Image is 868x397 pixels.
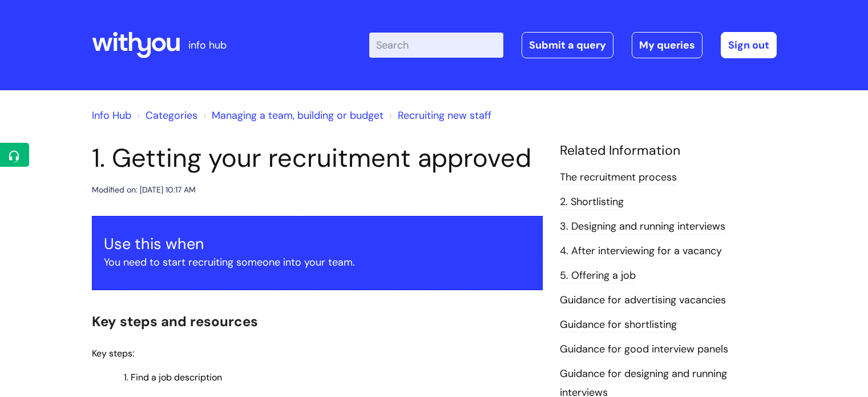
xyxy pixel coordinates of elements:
[131,371,222,383] span: Find a job description
[560,143,777,159] h4: Related Information
[134,106,197,125] li: Solution home
[92,143,543,174] h1: 1. Getting your recruitment approved
[92,312,258,330] span: Key steps and resources
[560,170,677,185] a: The recruitment process
[104,235,531,253] h3: Use this when
[632,32,703,58] a: My queries
[560,195,624,210] a: 2. Shortlisting
[104,253,531,271] p: You need to start recruiting someone into your team.
[92,347,134,359] span: Key steps:
[721,32,777,58] a: Sign out
[560,268,636,283] a: 5. Offering a job
[398,109,491,122] a: Recruiting new staff
[386,106,491,125] li: Recruiting new staff
[560,342,728,357] a: Guidance for good interview panels
[560,293,726,308] a: Guidance for advertising vacancies
[560,219,725,234] a: 3. Designing and running interviews
[200,106,383,125] li: Managing a team, building or budget
[188,36,227,54] p: info hub
[522,32,613,58] a: Submit a query
[369,32,777,58] div: | -
[146,109,197,122] a: Categories
[560,318,677,332] a: Guidance for shortlisting
[369,33,503,58] input: Search
[560,244,722,259] a: 4. After interviewing for a vacancy
[92,109,131,122] a: Info Hub
[92,183,196,197] div: Modified on: [DATE] 10:17 AM
[212,109,383,122] a: Managing a team, building or budget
